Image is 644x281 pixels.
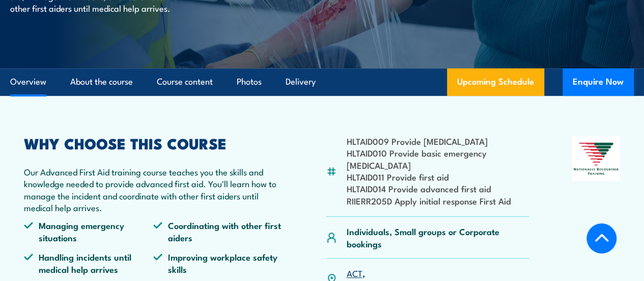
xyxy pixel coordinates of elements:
li: HLTAID010 Provide basic emergency [MEDICAL_DATA] [347,147,529,171]
a: ACT [347,267,362,279]
li: HLTAID009 Provide [MEDICAL_DATA] [347,135,529,147]
li: Handling incidents until medical help arrives [24,251,153,275]
li: RIIERR205D Apply initial response First Aid [347,195,529,207]
li: Coordinating with other first aiders [153,219,283,243]
li: HLTAID011 Provide first aid [347,171,529,183]
button: Enquire Now [563,68,634,96]
a: Upcoming Schedule [447,68,544,96]
h2: WHY CHOOSE THIS COURSE [24,136,283,149]
a: About the course [70,68,133,95]
li: Managing emergency situations [24,219,153,243]
p: Individuals, Small groups or Corporate bookings [347,225,529,249]
a: Course content [157,68,213,95]
li: HLTAID014 Provide advanced first aid [347,183,529,194]
p: Our Advanced First Aid training course teaches you the skills and knowledge needed to provide adv... [24,166,283,214]
a: Photos [237,68,262,95]
li: Improving workplace safety skills [153,251,283,275]
a: Overview [10,68,46,95]
a: Delivery [286,68,316,95]
img: Nationally Recognised Training logo. [572,136,620,182]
